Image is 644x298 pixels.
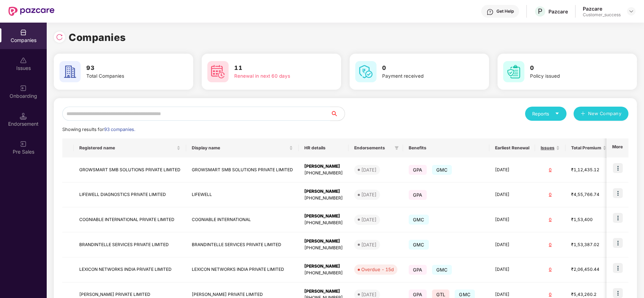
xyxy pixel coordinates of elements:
th: Earliest Renewal [489,138,535,157]
img: svg+xml;base64,PHN2ZyBpZD0iRHJvcGRvd24tMzJ4MzIiIHhtbG5zPSJodHRwOi8vd3d3LnczLm9yZy8yMDAwL3N2ZyIgd2... [628,8,634,14]
td: [DATE] [489,157,535,183]
div: [DATE] [361,166,376,173]
span: New Company [588,110,622,117]
div: [DATE] [361,191,376,198]
td: LIFEWELL [186,183,299,208]
div: Renewal in next 60 days [234,72,318,80]
button: search [330,107,345,121]
th: HR details [299,138,349,157]
img: icon [613,288,623,298]
td: COGNIABLE INTERNATIONAL PRIVATE LIMITED [74,207,186,232]
td: GROWSMART SMB SOLUTIONS PRIVATE LIMITED [74,157,186,183]
td: LEXICON NETWORKS INDIA PRIVATE LIMITED [74,257,186,282]
img: svg+xml;base64,PHN2ZyBpZD0iSGVscC0zMngzMiIgeG1sbnM9Imh0dHA6Ly93d3cudzMub3JnLzIwMDAvc3ZnIiB3aWR0aD... [487,8,494,16]
div: Reports [532,110,559,117]
div: [PERSON_NAME] [304,213,343,220]
img: svg+xml;base64,PHN2ZyB4bWxucz0iaHR0cDovL3d3dy53My5vcmcvMjAwMC9zdmciIHdpZHRoPSI2MCIgaGVpZ2h0PSI2MC... [207,61,229,82]
span: plus [581,111,585,117]
span: caret-down [555,111,559,116]
img: svg+xml;base64,PHN2ZyBpZD0iUmVsb2FkLTMyeDMyIiB4bWxucz0iaHR0cDovL3d3dy53My5vcmcvMjAwMC9zdmciIHdpZH... [56,34,63,41]
img: icon [613,238,623,248]
h1: Companies [69,30,126,45]
div: 0 [541,242,560,248]
div: [PERSON_NAME] [304,263,343,270]
span: Display name [192,145,288,151]
img: svg+xml;base64,PHN2ZyB4bWxucz0iaHR0cDovL3d3dy53My5vcmcvMjAwMC9zdmciIHdpZHRoPSI2MCIgaGVpZ2h0PSI2MC... [503,61,524,82]
td: COGNIABLE INTERNATIONAL [186,207,299,232]
h3: 0 [530,64,614,73]
div: [DATE] [361,241,376,248]
div: ₹4,55,766.74 [571,191,606,198]
div: ₹1,53,400 [571,216,606,223]
div: ₹5,43,260.2 [571,291,606,298]
img: svg+xml;base64,PHN2ZyBpZD0iSXNzdWVzX2Rpc2FibGVkIiB4bWxucz0iaHR0cDovL3d3dy53My5vcmcvMjAwMC9zdmciIH... [20,57,27,64]
td: LEXICON NETWORKS INDIA PRIVATE LIMITED [186,257,299,282]
span: Issues [541,145,554,151]
div: Customer_success [583,12,621,18]
div: ₹1,12,435.12 [571,167,606,173]
h3: 0 [382,64,466,73]
span: Registered name [79,145,175,151]
div: 0 [541,291,560,298]
img: icon [613,188,623,198]
div: ₹1,53,387.02 [571,242,606,248]
button: plusNew Company [574,107,628,121]
div: [PHONE_NUMBER] [304,270,343,276]
td: GROWSMART SMB SOLUTIONS PRIVATE LIMITED [186,157,299,183]
div: [PERSON_NAME] [304,188,343,195]
span: Total Premium [571,145,601,151]
td: [DATE] [489,207,535,232]
th: Issues [535,138,565,157]
img: svg+xml;base64,PHN2ZyB3aWR0aD0iMjAiIGhlaWdodD0iMjAiIHZpZXdCb3g9IjAgMCAyMCAyMCIgZmlsbD0ibm9uZSIgeG... [20,85,27,92]
img: svg+xml;base64,PHN2ZyB4bWxucz0iaHR0cDovL3d3dy53My5vcmcvMjAwMC9zdmciIHdpZHRoPSI2MCIgaGVpZ2h0PSI2MC... [59,61,81,82]
span: 93 companies. [104,127,135,132]
img: svg+xml;base64,PHN2ZyB4bWxucz0iaHR0cDovL3d3dy53My5vcmcvMjAwMC9zdmciIHdpZHRoPSI2MCIgaGVpZ2h0PSI2MC... [355,61,376,82]
span: GMC [432,265,452,275]
td: [DATE] [489,257,535,282]
div: [DATE] [361,291,376,298]
span: GMC [409,240,429,250]
div: Pazcare [548,8,568,15]
div: [PHONE_NUMBER] [304,195,343,202]
td: [DATE] [489,183,535,208]
span: GPA [409,165,427,175]
div: [DATE] [361,216,376,223]
img: svg+xml;base64,PHN2ZyBpZD0iQ29tcGFuaWVzIiB4bWxucz0iaHR0cDovL3d3dy53My5vcmcvMjAwMC9zdmciIHdpZHRoPS... [20,29,27,36]
span: GMC [409,215,429,225]
h3: 11 [234,64,318,73]
img: icon [613,213,623,223]
th: Benefits [403,138,489,157]
img: svg+xml;base64,PHN2ZyB3aWR0aD0iMTQuNSIgaGVpZ2h0PSIxNC41IiB2aWV3Qm94PSIwIDAgMTYgMTYiIGZpbGw9Im5vbm... [20,113,27,120]
div: [PERSON_NAME] [304,238,343,245]
img: icon [613,263,623,273]
h3: 93 [86,64,170,73]
img: icon [613,163,623,173]
td: [DATE] [489,232,535,257]
th: Registered name [74,138,186,157]
span: search [330,111,345,117]
div: Policy issued [530,72,614,80]
div: 0 [541,216,560,223]
div: [PERSON_NAME] [304,288,343,295]
span: Endorsements [354,145,392,151]
span: filter [395,146,399,150]
td: BRANDINTELLE SERVICES PRIVATE LIMITED [74,232,186,257]
div: Pazcare [583,5,621,12]
span: P [538,7,542,16]
th: Display name [186,138,299,157]
th: Total Premium [565,138,612,157]
div: [PERSON_NAME] [304,163,343,170]
div: [PHONE_NUMBER] [304,170,343,177]
td: BRANDINTELLE SERVICES PRIVATE LIMITED [186,232,299,257]
div: Payment received [382,72,466,80]
div: ₹2,06,450.44 [571,266,606,273]
span: GMC [432,165,452,175]
img: New Pazcare Logo [8,7,54,16]
div: Overdue - 15d [361,266,394,273]
img: svg+xml;base64,PHN2ZyB3aWR0aD0iMjAiIGhlaWdodD0iMjAiIHZpZXdCb3g9IjAgMCAyMCAyMCIgZmlsbD0ibm9uZSIgeG... [20,141,27,148]
span: filter [393,144,400,152]
div: 0 [541,167,560,173]
td: LIFEWELL DIAGNOSTICS PRIVATE LIMITED [74,183,186,208]
span: Showing results for [62,127,135,132]
span: GPA [409,190,427,200]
